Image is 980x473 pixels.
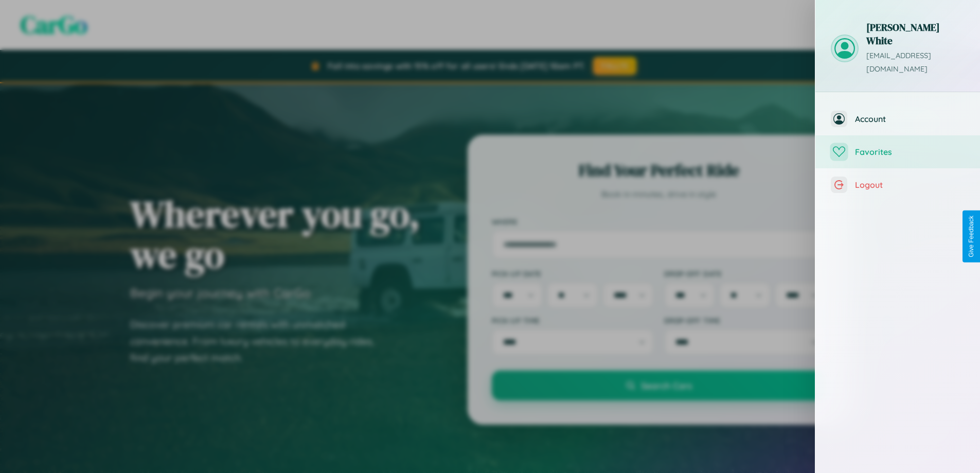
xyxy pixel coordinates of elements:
[815,102,980,135] button: Account
[855,180,965,190] span: Logout
[968,216,975,257] div: Give Feedback
[815,168,980,201] button: Logout
[855,147,965,157] span: Favorites
[815,135,980,168] button: Favorites
[866,49,965,76] p: [EMAIL_ADDRESS][DOMAIN_NAME]
[866,21,965,47] h3: [PERSON_NAME] White
[855,114,965,124] span: Account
